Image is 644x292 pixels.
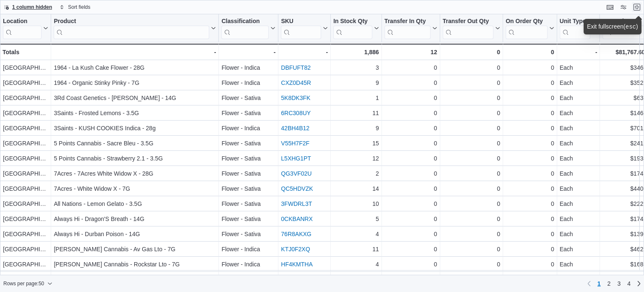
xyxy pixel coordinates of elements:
[384,108,437,118] div: 0
[221,153,275,163] div: Flower - Sativa
[634,279,644,289] a: Next page
[506,244,554,254] div: 0
[281,79,311,86] a: CXZ0D45R
[333,93,379,103] div: 1
[0,2,55,12] button: 1 column hidden
[604,277,614,290] a: Page 2 of 4
[3,47,48,57] div: Totals
[54,259,216,269] div: [PERSON_NAME] Cannabis - Rockstar Lto - 7G
[560,229,597,239] div: Each
[560,47,597,57] div: -
[506,259,554,269] div: 0
[333,274,379,284] div: 6
[333,108,379,118] div: 11
[506,78,554,88] div: 0
[333,138,379,148] div: 15
[333,168,379,179] div: 2
[605,2,615,12] button: Keyboard shortcuts
[333,78,379,88] div: 9
[506,123,554,133] div: 0
[54,18,209,39] div: Product
[221,78,275,88] div: Flower - Indica
[281,170,312,177] a: QG3VF02U
[221,229,275,239] div: Flower - Sativa
[384,229,437,239] div: 0
[221,168,275,179] div: Flower - Sativa
[333,18,372,26] div: In Stock Qty
[3,18,42,26] div: Location
[443,274,500,284] div: 0
[281,200,312,207] a: 3FWDRL3T
[281,18,321,26] div: SKU
[443,47,500,57] div: 0
[281,185,313,192] a: QC5HDVZK
[221,18,269,39] div: Classification
[384,199,437,209] div: 0
[384,18,431,39] div: Transfer In Qty
[506,229,554,239] div: 0
[54,47,216,57] div: -
[597,279,601,288] span: 1
[443,63,500,73] div: 0
[560,18,597,39] button: Unit Type
[54,78,216,88] div: 1964 - Organic Stinky Pinky - 7G
[560,274,597,284] div: Each
[281,155,311,162] a: L5XHG1PT
[584,279,594,289] button: Previous page
[443,18,500,39] button: Transfer Out Qty
[384,274,437,284] div: 0
[384,123,437,133] div: 0
[54,18,209,26] div: Product
[281,231,311,237] a: 76R8AKXG
[333,153,379,163] div: 12
[506,47,554,57] div: 0
[443,93,500,103] div: 0
[560,259,597,269] div: Each
[221,93,275,103] div: Flower - Sativa
[221,184,275,194] div: Flower - Sativa
[560,244,597,254] div: Each
[506,168,554,179] div: 0
[3,199,48,209] div: [GEOGRAPHIC_DATA][PERSON_NAME]
[54,168,216,179] div: 7Acres - 7Acres White Widow X - 28G
[333,47,379,57] div: 1,886
[443,108,500,118] div: 0
[617,279,621,288] span: 3
[443,123,500,133] div: 0
[587,22,638,31] div: Exit fullscreen ( )
[443,153,500,163] div: 0
[333,199,379,209] div: 10
[560,18,591,39] div: Unit Type
[3,274,48,284] div: [GEOGRAPHIC_DATA][PERSON_NAME]
[54,123,216,133] div: 3Saints - KUSH COOKIES Indica - 28g
[560,108,597,118] div: Each
[54,108,216,118] div: 3Saints - Frosted Lemons - 3.5G
[221,18,269,26] div: Classification
[281,18,328,39] button: SKU
[333,244,379,254] div: 11
[54,184,216,194] div: 7Acres - White Widow X - 7G
[221,138,275,148] div: Flower - Sativa
[608,279,611,288] span: 2
[614,277,624,290] a: Page 3 of 4
[560,138,597,148] div: Each
[221,18,275,39] button: Classification
[506,18,548,26] div: On Order Qty
[594,277,634,290] ul: Pagination for preceding grid
[54,153,216,163] div: 5 Points Cannabis - Strawberry 2.1 - 3.5G
[618,2,628,12] button: Display options
[506,199,554,209] div: 0
[506,63,554,73] div: 0
[443,199,500,209] div: 0
[560,184,597,194] div: Each
[560,123,597,133] div: Each
[54,244,216,254] div: [PERSON_NAME] Cannabis - Av Gas Lto - 7G
[333,229,379,239] div: 4
[281,47,328,57] div: -
[333,18,379,39] button: In Stock Qty
[54,93,216,103] div: 3Rd Coast Genetics - [PERSON_NAME] - 14G
[3,184,48,194] div: [GEOGRAPHIC_DATA][PERSON_NAME]
[3,123,48,133] div: [GEOGRAPHIC_DATA][PERSON_NAME]
[560,63,597,73] div: Each
[506,18,554,39] button: On Order Qty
